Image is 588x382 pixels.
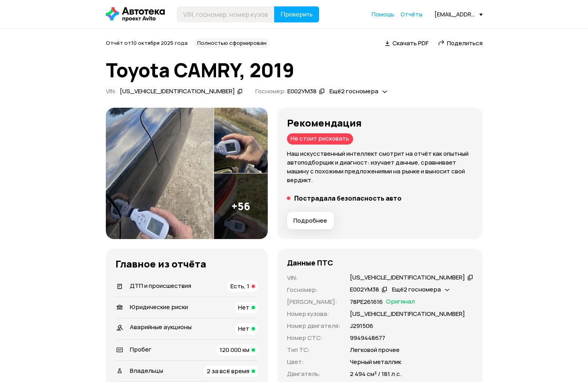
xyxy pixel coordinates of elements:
[350,285,379,294] div: Е002УМ38
[385,39,428,47] a: Скачать PDF
[194,38,270,48] div: Полностью сформирован
[392,39,428,47] span: Скачать PDF
[386,298,415,306] span: Оригинал
[350,298,383,306] p: 78РЕ261616
[130,345,152,354] span: Пробег
[350,334,385,342] p: 9949448677
[434,10,483,18] div: [EMAIL_ADDRESS][DOMAIN_NAME]
[293,217,327,225] span: Подробнее
[350,358,401,366] p: Черный металлик
[287,334,340,342] p: Номер СТС :
[287,310,340,318] p: Номер кузова :
[238,303,249,312] span: Нет
[287,285,340,294] p: Госномер :
[350,322,373,330] p: J291506
[287,133,353,145] div: Не стоит рисковать
[287,346,340,354] p: Тип ТС :
[350,310,465,318] p: [US_VEHICLE_IDENTIFICATION_NUMBER]
[400,10,422,18] span: Отчёты
[438,39,483,47] a: Поделиться
[287,117,473,129] h3: Рекомендация
[372,10,394,18] a: Помощь
[287,258,333,267] h4: Данные ПТС
[238,324,249,333] span: Нет
[177,6,275,22] input: VIN, госномер, номер кузова
[120,87,235,96] div: [US_VEHICLE_IDENTIFICATION_NUMBER]
[207,367,249,375] span: 2 за всё время
[255,87,286,95] span: Госномер:
[106,39,188,46] span: Отчёт от 10 октября 2025 года
[106,59,483,81] h1: Toyota CAMRY, 2019
[230,282,249,290] span: Есть, 1
[350,346,400,354] p: Легковой прочее
[287,370,340,378] p: Двигатель :
[287,87,317,96] div: Е002УМ38
[281,11,313,18] span: Проверить
[130,366,163,375] span: Владельцы
[220,346,249,354] span: 120 000 км
[287,149,473,185] p: Наш искусственный интеллект смотрит на отчёт как опытный автоподборщик и диагност: изучает данные...
[287,273,340,282] p: VIN :
[447,39,483,47] span: Поделиться
[130,281,191,290] span: ДТП и происшествия
[115,258,258,269] h3: Главное из отчёта
[329,87,378,95] span: Ещё 2 госномера
[372,10,394,18] span: Помощь
[350,370,402,378] p: 2 494 см³ / 181 л.с.
[274,6,319,22] button: Проверить
[130,323,192,331] span: Аварийные аукционы
[287,322,340,330] p: Номер двигателя :
[294,194,402,202] h5: Пострадала безопасность авто
[287,358,340,366] p: Цвет :
[287,212,334,229] button: Подробнее
[106,87,117,95] span: VIN :
[392,285,441,294] span: Ещё 2 госномера
[350,273,465,282] div: [US_VEHICLE_IDENTIFICATION_NUMBER]
[287,298,340,306] p: [PERSON_NAME] :
[400,10,422,18] a: Отчёты
[130,303,188,311] span: Юридические риски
